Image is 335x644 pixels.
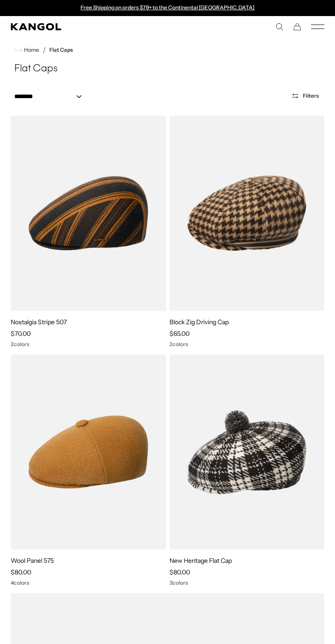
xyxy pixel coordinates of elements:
h1: Flat Caps [11,62,324,76]
summary: Search here [275,23,283,31]
a: Block Zig Driving Cap [170,318,229,326]
a: Wool Panel 575 [11,557,54,565]
li: / [39,45,46,55]
a: Free Shipping on orders $79+ to the Continental [GEOGRAPHIC_DATA] [81,4,254,11]
a: Nostalgia Stripe 507 [11,318,67,326]
button: Cart [293,23,301,31]
span: $70.00 [11,330,31,338]
button: Mobile Menu [311,23,324,31]
select: Sort by: Featured [11,92,91,101]
div: 1 of 2 [76,4,259,12]
img: Wool Panel 575 [11,355,166,550]
span: $80.00 [170,568,190,576]
a: Kangol [11,23,168,30]
slideshow-component: Announcement bar [76,4,259,12]
div: 2 colors [11,341,166,347]
span: Home [22,47,39,53]
img: Nostalgia Stripe 507 [11,116,166,311]
img: Block Zig Driving Cap [170,116,325,311]
div: 2 colors [170,341,325,347]
a: New Heritage Flat Cap [170,557,232,565]
div: Announcement [76,4,259,12]
div: 3 colors [170,580,325,586]
span: $65.00 [170,330,190,338]
a: Flat Caps [49,47,73,53]
button: Open filters [286,92,324,100]
span: $80.00 [11,568,31,576]
img: New Heritage Flat Cap [170,355,325,550]
a: Home [14,46,39,54]
span: Filters [303,93,319,99]
div: 4 colors [11,580,166,586]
